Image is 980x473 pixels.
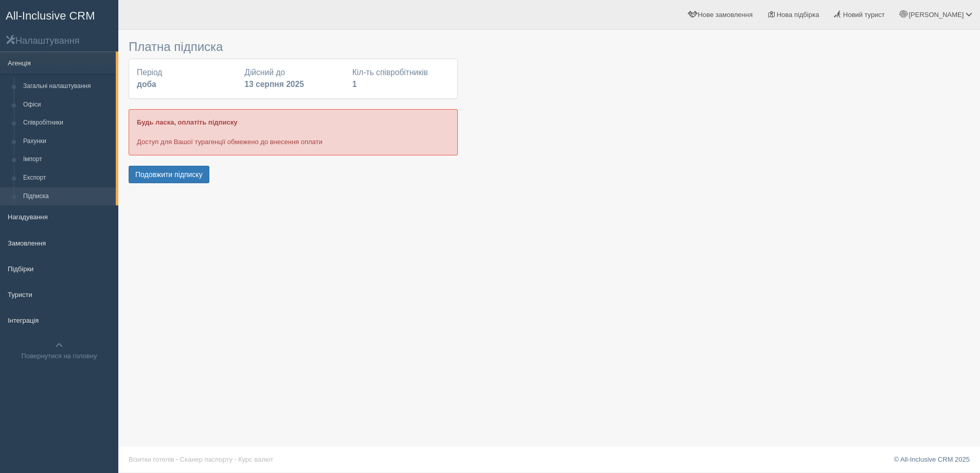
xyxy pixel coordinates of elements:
a: © All-Inclusive CRM 2025 [894,456,970,463]
div: Період [132,67,239,91]
div: Кіл-ть співробітників [347,67,455,91]
div: Доступ для Вашої турагенції обмежено до внесення оплати [129,109,458,155]
a: Експорт [19,169,116,187]
a: Курс валют [238,456,273,463]
a: Візитки готелів [129,456,174,463]
span: Новий турист [843,11,885,19]
span: · [235,456,237,463]
a: All-Inclusive CRM [1,1,118,29]
b: Будь ласка, оплатіть підписку [137,118,237,126]
a: Співробітники [19,114,116,132]
span: [PERSON_NAME] [908,11,964,19]
b: 13 серпня 2025 [244,80,304,89]
span: Нове замовлення [698,11,753,19]
h3: Платна підписка [129,40,458,54]
a: Підписка [19,187,116,206]
b: доба [137,80,156,89]
b: 1 [352,80,357,89]
span: · [176,456,178,463]
a: Офіси [19,96,116,114]
button: Подовжити підписку [129,166,209,183]
div: Дійсний до [239,67,347,91]
a: Загальні налаштування [19,77,116,96]
span: Нова підбірка [777,11,819,19]
span: All-Inclusive CRM [6,9,95,22]
a: Рахунки [19,132,116,151]
a: Сканер паспорту [180,456,233,463]
a: Імпорт [19,150,116,169]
